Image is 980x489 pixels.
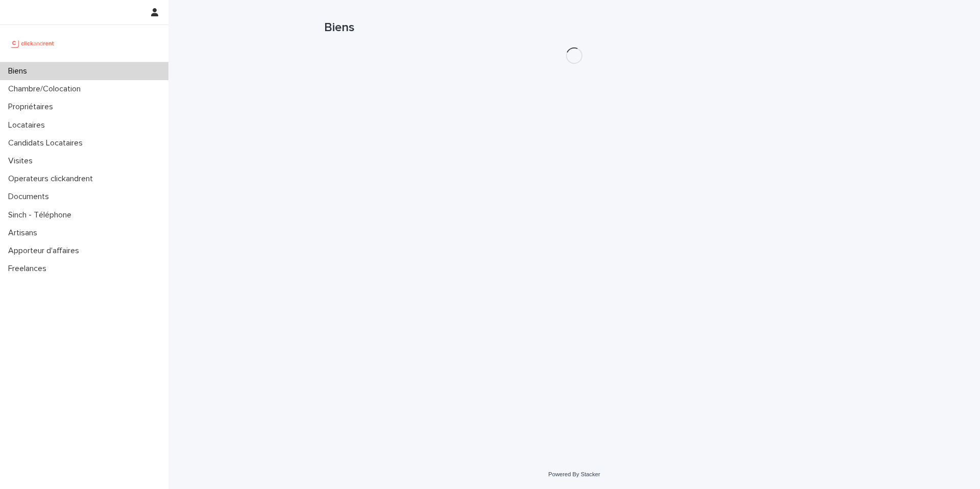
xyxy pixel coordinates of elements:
[4,84,89,94] p: Chambre/Colocation
[4,192,57,202] p: Documents
[4,138,91,148] p: Candidats Locataires
[4,120,53,130] p: Locataires
[4,174,101,184] p: Operateurs clickandrent
[4,102,61,112] p: Propriétaires
[4,156,41,166] p: Visites
[548,471,600,477] a: Powered By Stacker
[4,210,80,220] p: Sinch - Téléphone
[324,20,824,35] h1: Biens
[4,264,55,274] p: Freelances
[8,33,58,54] img: UCB0brd3T0yccxBKYDjQ
[4,246,87,256] p: Apporteur d'affaires
[4,228,45,238] p: Artisans
[4,66,35,76] p: Biens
